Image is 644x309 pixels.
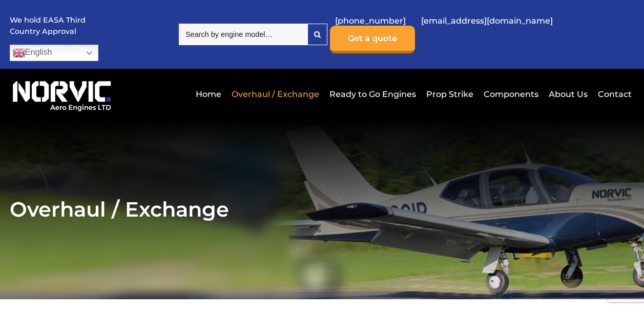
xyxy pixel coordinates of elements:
a: Home [193,82,224,107]
a: Contact [595,82,632,107]
a: Overhaul / Exchange [229,82,322,107]
a: Prop Strike [424,82,476,107]
a: Get a quote [330,26,415,53]
img: Norvic Aero Engines logo [10,76,114,112]
a: About Us [546,82,590,107]
h2: Overhaul / Exchange [10,197,634,222]
input: Search by engine model… [179,24,307,45]
a: [PHONE_NUMBER] [330,8,411,33]
a: Components [481,82,541,107]
a: Ready to Go Engines [327,82,419,107]
a: English [10,45,98,61]
img: en [13,47,25,59]
p: We hold EASA Third Country Approval [10,15,87,37]
a: [EMAIL_ADDRESS][DOMAIN_NAME] [416,8,558,33]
